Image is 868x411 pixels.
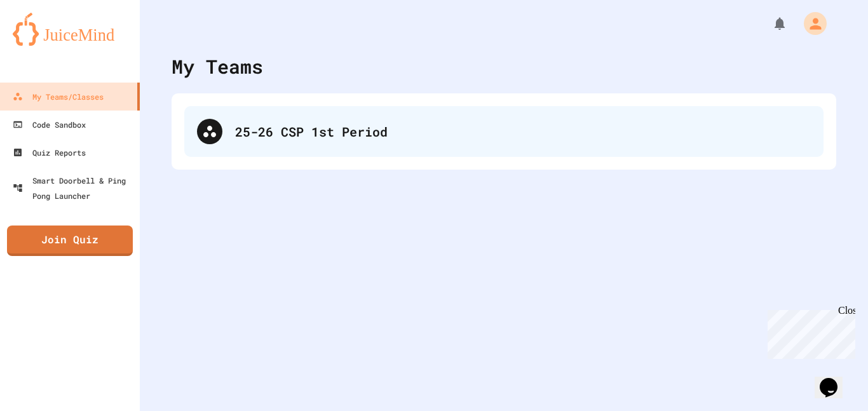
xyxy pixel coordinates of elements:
div: Smart Doorbell & Ping Pong Launcher [13,173,135,203]
div: My Teams/Classes [13,89,104,104]
div: 25-26 CSP 1st Period [184,106,824,157]
div: My Teams [172,52,263,81]
img: logo-orange.svg [13,13,127,46]
a: Join Quiz [7,226,133,256]
iframe: chat widget [815,360,855,398]
div: My Account [790,9,830,38]
div: 25-26 CSP 1st Period [235,122,811,141]
iframe: chat widget [763,305,855,359]
div: Quiz Reports [13,145,86,160]
div: My Notifications [749,13,790,34]
div: Code Sandbox [13,117,86,132]
div: Chat with us now!Close [5,5,88,81]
